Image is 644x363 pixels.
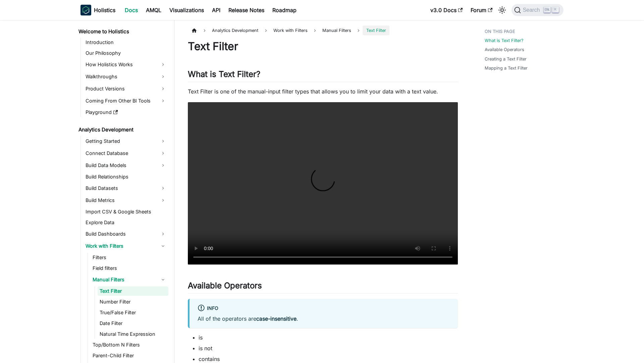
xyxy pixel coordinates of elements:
[198,315,450,323] p: All of the operators are .
[84,207,168,216] a: Import CSV & Google Sheets
[485,65,528,71] a: Mapping a Text Filter
[76,27,168,36] a: Welcome to Holistics
[80,5,91,15] img: Holistics
[497,5,507,15] button: Switch between dark and light mode (currently light mode)
[426,5,467,15] a: v3.0 Docs
[84,59,168,70] a: How Holistics Works
[521,7,544,13] span: Search
[94,6,115,14] b: Holistics
[91,340,168,350] a: Top/Bottom N Filters
[467,5,496,15] a: Forum
[91,351,168,360] a: Parent-Child Filter
[91,253,168,262] a: Filters
[188,281,458,293] h2: Available Operators
[198,304,450,313] div: info
[76,125,168,134] a: Analytics Development
[84,160,168,171] a: Build Data Models
[188,26,458,35] nav: Breadcrumbs
[224,5,268,15] a: Release Notes
[98,297,168,307] a: Number Filter
[91,274,168,285] a: Manual Filters
[209,26,262,35] span: Analytics Development
[142,5,165,15] a: AMQL
[98,308,168,317] a: True/False Filter
[84,108,168,117] a: Playground
[270,26,311,35] span: Work with Filters
[208,5,224,15] a: API
[74,20,174,363] nav: Docs sidebar
[84,38,168,47] a: Introduction
[84,172,168,182] a: Build Relationships
[84,148,168,159] a: Connect Database
[121,5,142,15] a: Docs
[84,241,168,251] a: Work with Filters
[91,264,168,273] a: Field filters
[188,40,458,53] h1: Text Filter
[188,102,458,265] video: Your browser does not support embedding video, but you can .
[84,48,168,58] a: Our Philosophy
[256,315,297,322] strong: case-insensitive
[84,229,168,239] a: Build Dashboards
[188,69,458,82] h2: What is Text Filter?
[512,4,563,16] button: Search (Ctrl+K)
[98,286,168,296] a: Text Filter
[84,218,168,227] a: Explore Data
[98,319,168,328] a: Date Filter
[268,5,301,15] a: Roadmap
[552,7,559,13] kbd: K
[84,136,168,147] a: Getting Started
[84,71,168,82] a: Walkthroughs
[199,344,458,352] li: is not
[485,37,524,44] a: What is Text Filter?
[98,329,168,339] a: Natural Time Expression
[485,56,527,62] a: Creating a Text Filter
[84,183,168,194] a: Build Datasets
[84,83,168,94] a: Product Versions
[485,46,524,53] a: Available Operators
[165,5,208,15] a: Visualizations
[363,26,389,35] span: Text Filter
[188,87,458,95] p: Text Filter is one of the manual-input filter types that allows you to limit your data with a tex...
[84,95,168,106] a: Coming From Other BI Tools
[199,355,458,363] li: contains
[80,5,115,15] a: HolisticsHolistics
[199,333,458,341] li: is
[188,26,201,35] a: Home page
[319,26,355,35] span: Manual Filters
[84,195,168,206] a: Build Metrics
